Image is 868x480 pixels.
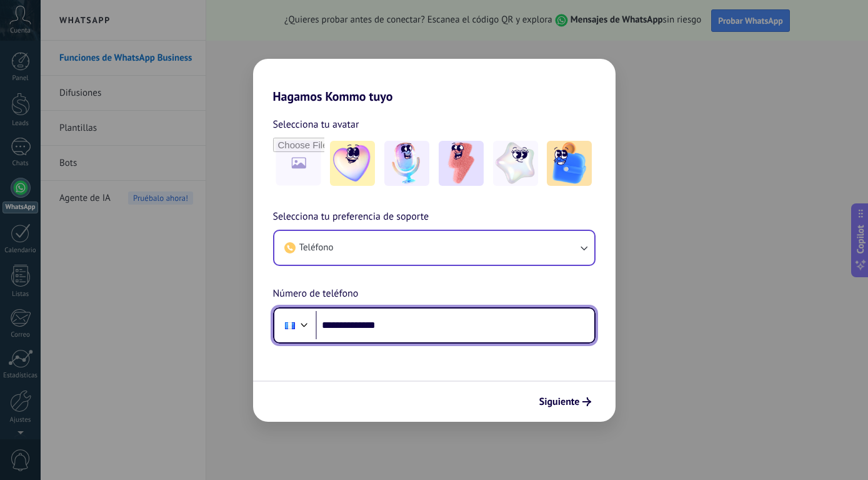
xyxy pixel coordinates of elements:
div: Guatemala: + 502 [278,312,302,339]
span: Selecciona tu avatar [273,116,359,133]
img: -1.jpeg [330,141,375,186]
span: Teléfono [299,242,334,254]
button: Teléfono [274,231,594,265]
img: -3.jpeg [439,141,484,186]
img: -4.jpeg [493,141,538,186]
img: -2.jpeg [384,141,429,186]
span: Número de teléfono [273,286,359,302]
span: Siguiente [539,397,580,406]
img: -5.jpeg [547,141,592,186]
span: Selecciona tu preferencia de soporte [273,209,429,225]
button: Siguiente [534,391,597,412]
h2: Hagamos Kommo tuyo [253,59,616,104]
